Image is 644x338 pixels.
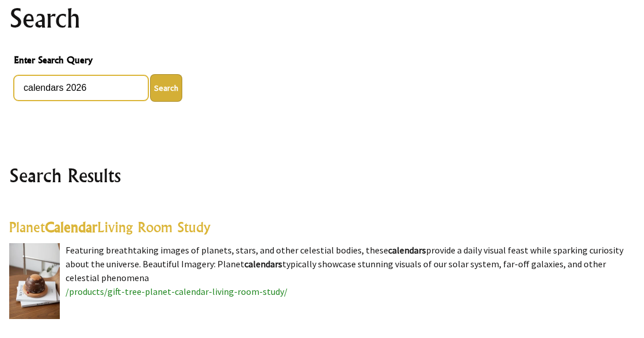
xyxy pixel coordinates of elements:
[244,258,282,270] highlight: calendars
[9,5,635,32] h1: Search
[9,243,60,319] img: Planet Calendar Living Room Study
[45,218,97,236] highlight: Calendar
[14,75,148,101] input: Enter Search Query
[14,53,630,70] span: Enter Search Query
[150,74,182,102] button: Enter Search Query
[9,162,635,189] h2: Search Results
[388,244,426,256] highlight: calendars
[66,286,287,297] a: /products/gift-tree-planet-calendar-living-room-study/
[9,218,210,236] a: PlanetCalendarLiving Room Study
